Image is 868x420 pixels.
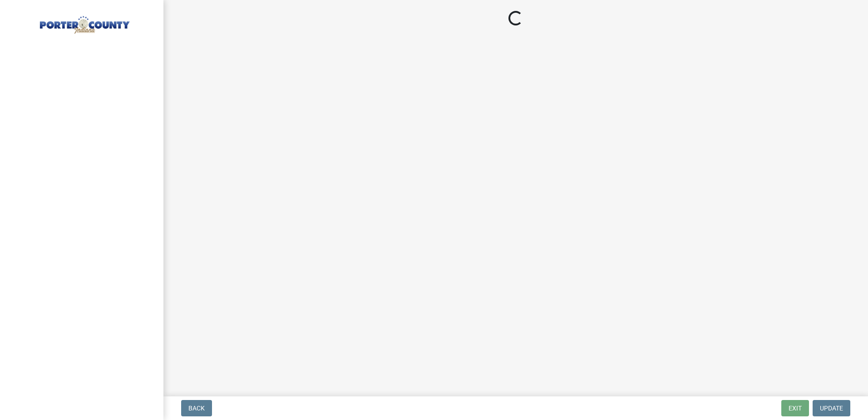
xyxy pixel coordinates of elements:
span: Back [188,405,205,412]
button: Update [813,400,850,416]
button: Back [181,400,212,416]
span: Update [820,405,843,412]
img: Porter County, Indiana [18,10,149,35]
button: Exit [781,400,809,416]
